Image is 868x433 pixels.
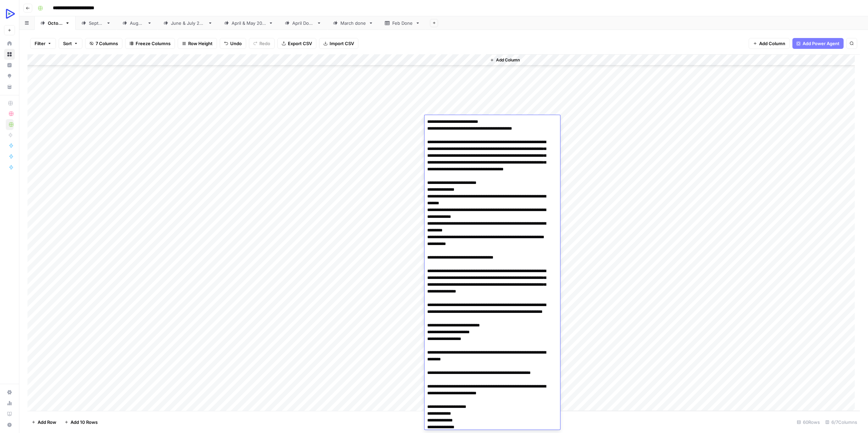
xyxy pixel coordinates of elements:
span: Add Column [496,57,520,63]
span: Add Column [759,40,785,47]
a: [DATE] [35,16,76,30]
span: Add Row [38,419,56,426]
a: Your Data [4,81,15,92]
button: Add Column [487,56,522,64]
button: Redo [249,38,275,49]
a: Learning Hub [4,409,15,419]
button: Add Column [749,38,790,49]
div: 6/7 Columns [823,417,860,428]
a: Insights [4,60,15,71]
span: Filter [35,40,45,47]
span: Export CSV [288,40,312,47]
div: [DATE] & [DATE] [171,20,205,26]
a: Usage [4,398,15,409]
div: April Done [292,20,314,26]
button: Freeze Columns [125,38,175,49]
a: Home [4,38,15,49]
button: Filter [30,38,56,49]
a: Browse [4,49,15,60]
a: [DATE] [76,16,117,30]
span: Redo [259,40,270,47]
a: [DATE] [117,16,158,30]
div: [DATE] [89,20,103,26]
button: Add Power Agent [792,38,844,49]
span: Add Power Agent [803,40,840,47]
button: Export CSV [277,38,316,49]
a: Feb Done [379,16,426,30]
div: 60 Rows [794,417,823,428]
span: Undo [230,40,242,47]
a: Settings [4,387,15,398]
div: Feb Done [392,20,413,26]
span: 7 Columns [96,40,118,47]
div: [DATE] & [DATE] [232,20,266,26]
div: [DATE] [130,20,144,26]
a: March done [327,16,379,30]
img: OpenReplay Logo [4,8,16,20]
button: Help + Support [4,419,15,430]
a: April Done [279,16,327,30]
span: Add 10 Rows [71,419,98,426]
span: Freeze Columns [136,40,171,47]
button: 7 Columns [85,38,122,49]
a: [DATE] & [DATE] [158,16,218,30]
div: March done [340,20,366,26]
button: Add 10 Rows [60,417,102,428]
button: Undo [220,38,246,49]
button: Workspace: OpenReplay [4,5,15,22]
button: Row Height [178,38,217,49]
a: Opportunities [4,71,15,81]
a: [DATE] & [DATE] [218,16,279,30]
span: Row Height [188,40,213,47]
div: [DATE] [48,20,62,26]
span: Import CSV [330,40,354,47]
button: Add Row [27,417,60,428]
span: Sort [63,40,72,47]
button: Sort [59,38,82,49]
button: Import CSV [319,38,358,49]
